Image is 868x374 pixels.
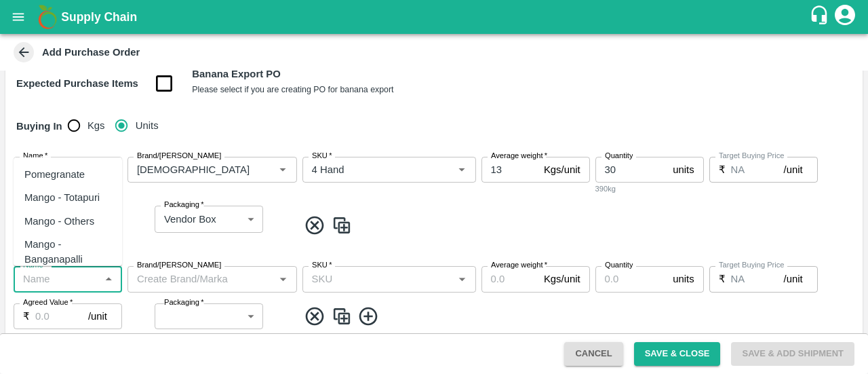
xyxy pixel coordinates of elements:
[332,305,352,328] img: CloneIcon
[719,151,785,162] label: Target Buying Price
[24,213,94,228] div: Mango - Others
[784,272,803,286] p: /unit
[68,112,170,139] div: buying_in
[595,157,668,183] input: 0.0
[11,112,68,141] h6: Buying In
[3,1,34,33] button: open drawer
[24,237,111,267] div: Mango - Banganapalli
[192,69,280,79] b: Banana Export PO
[164,297,204,308] label: Packaging
[307,161,432,179] input: SKU
[23,297,73,308] label: Agreed Value
[164,200,204,210] label: Packaging
[595,183,704,195] div: 390kg
[544,272,580,286] p: Kgs/unit
[137,260,221,271] label: Brand/[PERSON_NAME]
[719,260,785,271] label: Target Buying Price
[88,309,107,324] p: /unit
[61,10,137,24] b: Supply Chain
[719,162,726,177] p: ₹
[24,167,85,182] div: Pomegranate
[87,118,105,133] span: Kgs
[312,260,332,271] label: SKU
[24,190,100,205] div: Mango - Totapuri
[673,272,694,286] p: units
[192,85,393,94] small: Please select if you are creating PO for banana export
[274,270,292,288] button: Open
[23,151,47,162] label: Name
[491,260,547,271] label: Average weight
[34,3,61,31] img: logo
[491,151,547,162] label: Average weight
[731,266,784,292] input: 0.0
[605,151,633,162] label: Quantity
[453,270,471,288] button: Open
[719,272,726,286] p: ₹
[42,47,140,58] b: Add Purchase Order
[332,214,352,237] img: CloneIcon
[61,7,809,26] a: Supply Chain
[634,342,721,366] button: Save & Close
[809,5,833,29] div: customer-support
[307,270,450,288] input: SKU
[18,270,96,288] input: Name
[164,212,216,227] p: Vendor Box
[100,270,117,288] button: Close
[137,151,221,162] label: Brand/[PERSON_NAME]
[731,157,784,183] input: 0.0
[274,161,292,179] button: Open
[481,157,538,183] input: 0.0
[605,260,633,271] label: Quantity
[784,162,803,177] p: /unit
[564,342,623,366] button: Cancel
[453,161,471,179] button: Open
[16,78,138,89] strong: Expected Purchase Items
[132,161,253,179] input: Create Brand/Marka
[23,309,30,324] p: ₹
[833,3,857,31] div: account of current user
[132,270,271,288] input: Create Brand/Marka
[544,162,580,177] p: Kgs/unit
[481,266,538,292] input: 0.0
[35,303,88,329] input: 0.0
[595,266,668,292] input: 0.0
[312,151,332,162] label: SKU
[673,162,694,177] p: units
[136,118,159,133] span: Units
